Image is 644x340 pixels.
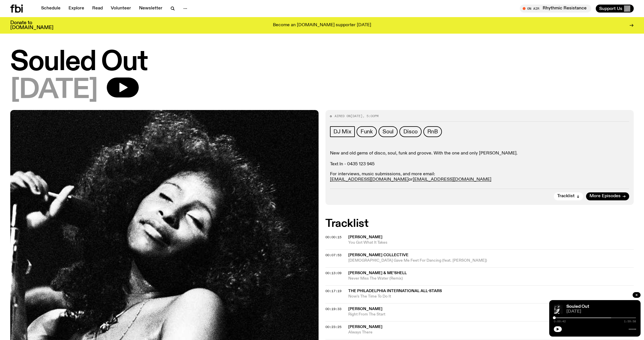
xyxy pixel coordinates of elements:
p: Become an [DOMAIN_NAME] supporter [DATE] [273,23,371,28]
span: More Episodes [589,194,621,198]
span: Tracklist [557,194,575,198]
button: 00:19:33 [325,308,341,311]
span: 00:19:33 [325,307,341,311]
span: [PERSON_NAME] Collective [348,253,408,257]
a: Souled Out [566,304,589,309]
span: RnB [427,129,438,135]
span: Funk [361,129,373,135]
button: Support Us [596,5,634,13]
a: RnB [423,126,442,137]
a: Disco [399,126,422,137]
button: On AirRhythmic Resistance [520,5,591,13]
span: 00:17:19 [325,289,341,293]
span: 0:00:42 [554,320,566,323]
span: 00:13:09 [325,271,341,275]
h3: Donate to [DOMAIN_NAME] [10,21,53,30]
button: 00:13:09 [325,272,341,275]
span: [DATE] [10,78,98,103]
span: The Philadelphia International All-Stars [348,289,442,293]
span: [PERSON_NAME] [348,325,383,329]
a: DJ Mix [330,126,355,137]
span: DJ Mix [333,129,351,135]
span: [DEMOGRAPHIC_DATA] Gave Me Feet For Dancing (feat. [PERSON_NAME]) [348,258,634,263]
span: Disco [403,129,418,135]
a: More Episodes [586,192,629,200]
span: Never Miss The Water (Remix) [348,276,634,281]
span: Soul [383,129,394,135]
a: Schedule [38,5,64,13]
span: Always There [348,330,634,335]
span: Support Us [599,6,622,11]
button: 00:07:53 [325,254,341,257]
span: Aired on [335,114,351,118]
button: 00:00:15 [325,236,341,239]
span: You Got What It Takes [348,240,634,245]
span: 00:00:15 [325,235,341,239]
p: New and old gems of disco, soul, funk and groove. With the one and only [PERSON_NAME]. Text In - ... [330,151,629,167]
button: Tracklist [554,192,583,200]
a: Newsletter [136,5,166,13]
button: 00:23:25 [325,325,341,329]
a: Explore [65,5,88,13]
a: Read [89,5,106,13]
a: [EMAIL_ADDRESS][DOMAIN_NAME] [330,177,408,182]
h2: Tracklist [325,219,634,229]
span: [DATE] [351,114,363,118]
span: Right From The Start [348,312,634,317]
a: Volunteer [107,5,134,13]
a: Soul [379,126,398,137]
h1: Souled Out [10,50,634,75]
p: For interviews, music submissions, and more email: or [330,172,629,182]
span: 00:07:53 [325,253,341,257]
span: Now's The Time To Do It [348,294,634,299]
span: [DATE] [566,310,636,314]
button: 00:17:19 [325,290,341,293]
span: [PERSON_NAME] [348,307,383,311]
span: [PERSON_NAME] & Me'Shell [348,271,407,275]
span: [PERSON_NAME] [348,235,383,239]
a: Funk [357,126,377,137]
a: [EMAIL_ADDRESS][DOMAIN_NAME] [413,177,491,182]
span: 1:59:58 [624,320,636,323]
span: , 5:00pm [363,114,379,118]
span: 00:23:25 [325,325,341,329]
